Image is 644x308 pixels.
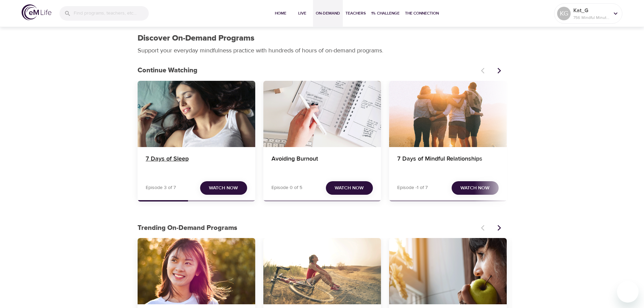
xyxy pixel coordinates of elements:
[389,238,507,304] button: Mindful Eating: A Path to Well-being
[397,184,428,191] p: Episode -1 of 7
[138,46,391,55] p: Support your everyday mindfulness practice with hundreds of hours of on-demand programs.
[405,10,439,17] span: The Connection
[397,155,499,171] h4: 7 Days of Mindful Relationships
[146,155,247,171] h4: 7 Days of Sleep
[335,184,364,192] span: Watch Now
[138,223,477,233] p: Trending On-Demand Programs
[272,10,289,17] span: Home
[345,10,366,17] span: Teachers
[200,181,247,195] button: Watch Now
[138,67,477,74] h3: Continue Watching
[146,184,176,191] p: Episode 3 of 7
[371,10,400,17] span: 1% Challenge
[209,184,238,192] span: Watch Now
[557,7,571,20] div: KG
[452,181,499,195] button: Watch Now
[316,10,340,17] span: On-Demand
[138,81,255,147] button: 7 Days of Sleep
[492,63,507,78] button: Next items
[492,220,507,235] button: Next items
[263,238,381,304] button: Getting Active
[326,181,373,195] button: Watch Now
[138,33,255,43] h1: Discover On-Demand Programs
[617,281,639,303] iframe: Button to launch messaging window
[74,6,149,21] input: Find programs, teachers, etc...
[573,6,609,15] p: Kat_G
[460,184,490,192] span: Watch Now
[22,4,51,20] img: logo
[573,15,609,21] p: 756 Mindful Minutes
[294,10,310,17] span: Live
[271,184,302,191] p: Episode 0 of 5
[389,81,507,147] button: 7 Days of Mindful Relationships
[263,81,381,147] button: Avoiding Burnout
[138,238,255,304] button: 7 Days of Emotional Intelligence
[271,155,373,171] h4: Avoiding Burnout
